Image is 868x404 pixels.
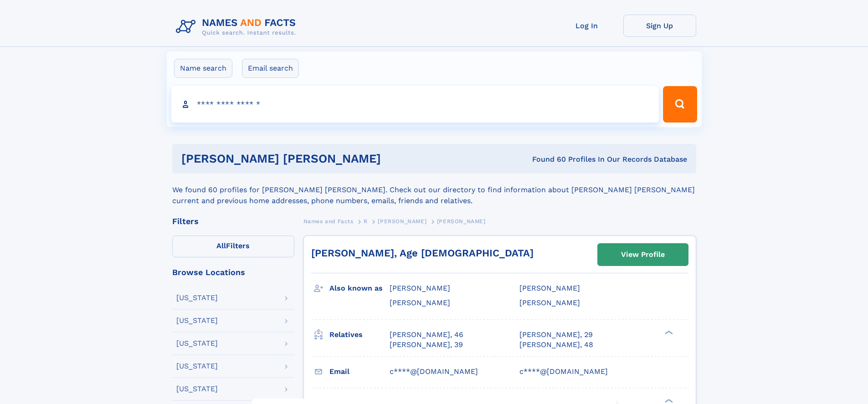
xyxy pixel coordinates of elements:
[550,15,623,37] a: Log In
[364,218,368,225] span: R
[311,247,534,259] a: [PERSON_NAME], Age [DEMOGRAPHIC_DATA]
[172,217,294,225] div: Filters
[378,215,426,227] a: [PERSON_NAME]
[181,153,457,164] h1: [PERSON_NAME] [PERSON_NAME]
[176,317,218,324] div: [US_STATE]
[242,59,299,78] label: Email search
[176,340,218,347] div: [US_STATE]
[519,340,593,350] a: [PERSON_NAME], 48
[172,235,294,257] label: Filters
[172,15,303,39] img: Logo Names and Facts
[390,330,463,340] a: [PERSON_NAME], 46
[176,294,218,302] div: [US_STATE]
[437,218,486,225] span: [PERSON_NAME]
[390,340,463,350] a: [PERSON_NAME], 39
[329,281,390,296] h3: Also known as
[378,218,426,225] span: [PERSON_NAME]
[623,15,696,37] a: Sign Up
[329,327,390,343] h3: Relatives
[364,215,368,227] a: R
[172,268,294,276] div: Browse Locations
[598,244,688,266] a: View Profile
[519,298,580,307] span: [PERSON_NAME]
[176,385,218,393] div: [US_STATE]
[174,59,232,78] label: Name search
[519,284,580,292] span: [PERSON_NAME]
[390,298,450,307] span: [PERSON_NAME]
[663,329,673,335] div: ❯
[216,241,226,250] span: All
[663,86,697,123] button: Search Button
[171,86,659,123] input: search input
[663,398,673,404] div: ❯
[303,215,354,227] a: Names and Facts
[329,364,390,379] h3: Email
[457,154,687,164] div: Found 60 Profiles In Our Records Database
[621,244,665,265] div: View Profile
[176,363,218,370] div: [US_STATE]
[172,174,696,206] div: We found 60 profiles for [PERSON_NAME] [PERSON_NAME]. Check out our directory to find information...
[519,330,593,340] a: [PERSON_NAME], 29
[390,284,450,292] span: [PERSON_NAME]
